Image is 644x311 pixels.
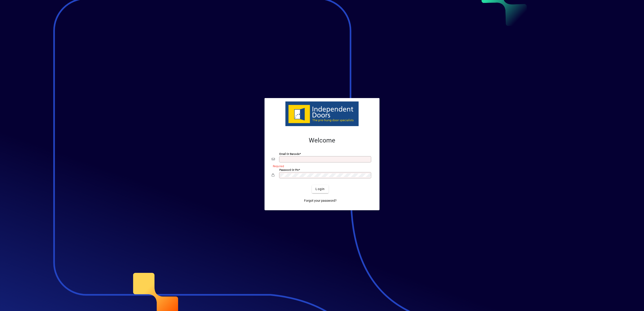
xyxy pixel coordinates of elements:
[304,198,337,203] span: Forgot your password?
[312,185,328,193] button: Login
[272,137,372,144] h2: Welcome
[315,187,325,191] span: Login
[273,164,369,168] mat-error: Required
[302,197,338,205] a: Forgot your password?
[279,152,300,155] mat-label: Email or Barcode
[279,168,299,171] mat-label: Password or Pin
